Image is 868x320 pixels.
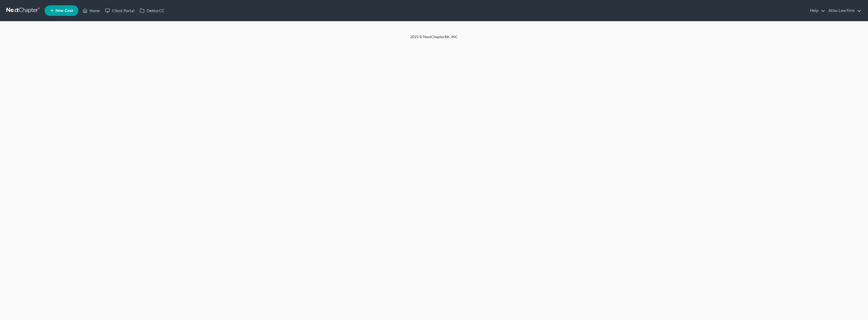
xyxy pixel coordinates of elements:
a: DebtorCC [137,6,167,15]
new-legal-case-button: New Case [45,5,78,16]
a: Help [807,6,825,15]
a: Home [80,6,103,15]
div: 2025 © NextChapterBK, INC [283,34,585,44]
a: Atlas Law Firm [826,6,861,15]
a: Client Portal [103,6,137,15]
